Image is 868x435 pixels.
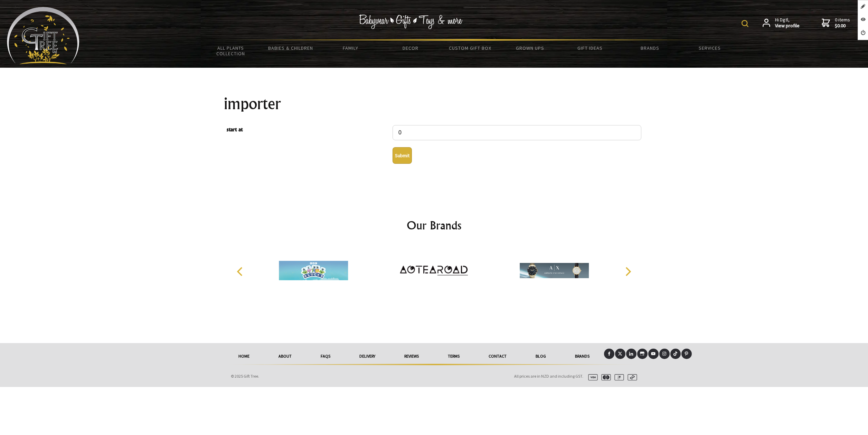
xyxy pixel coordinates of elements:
[775,17,800,29] span: Hi Dgtl,
[625,374,637,380] img: afterpay.svg
[742,20,748,27] img: product search
[520,245,589,296] img: Armani Exchange
[390,349,433,364] a: reviews
[604,349,614,359] a: Facebook
[514,373,583,379] span: All prices are in NZD and including GST.
[648,349,659,359] a: Youtube
[264,349,306,364] a: About
[775,23,800,29] strong: View profile
[227,125,389,135] span: start at
[474,349,521,364] a: Contact
[612,374,624,380] img: paypal.svg
[224,349,264,364] a: Home
[231,373,259,379] span: © 2025 Gift Tree.
[233,264,248,279] button: Previous
[822,17,850,29] a: 0 items$0.00
[201,41,261,61] a: All Plants Collection
[626,349,636,359] a: LinkedIn
[306,349,345,364] a: FAQs
[229,217,639,234] h2: Our Brands
[440,41,500,55] a: Custom Gift Box
[620,264,635,279] button: Next
[560,349,604,364] a: Brands
[224,95,644,112] h1: importer
[560,41,620,55] a: Gift Ideas
[261,41,320,55] a: Babies & Children
[680,41,740,55] a: Services
[598,374,611,380] img: mastercard.svg
[359,15,462,29] img: Babywear - Gifts - Toys & more
[521,349,560,364] a: Blog
[659,349,670,359] a: Instagram
[681,349,692,359] a: Pinterest
[500,41,560,55] a: Grown Ups
[380,41,440,55] a: Decor
[585,374,598,380] img: visa.svg
[615,349,625,359] a: X (Twitter)
[763,17,800,29] a: Hi Dgtl,View profile
[433,349,474,364] a: Terms
[279,245,348,296] img: Alphablocks
[393,147,412,164] button: Submit
[835,17,850,29] span: 0 items
[399,245,469,296] img: Aotearoad
[670,349,681,359] a: Tiktok
[620,41,680,55] a: Brands
[393,125,641,140] input: start at
[7,7,79,64] img: Babyware - Gifts - Toys and more...
[321,41,380,55] a: Family
[345,349,390,364] a: delivery
[835,23,850,29] strong: $0.00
